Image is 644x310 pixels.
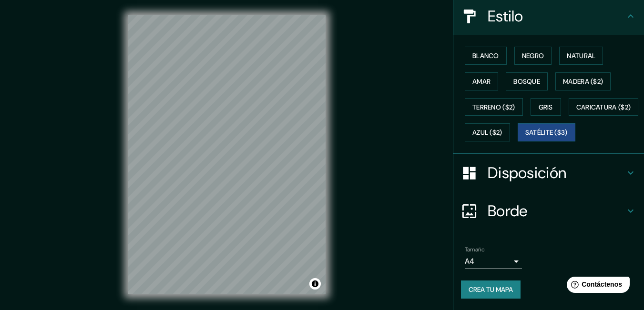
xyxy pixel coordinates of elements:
[469,285,513,294] font: Crea tu mapa
[563,77,603,86] font: Madera ($2)
[465,72,498,90] button: Amar
[472,129,502,137] font: Azul ($2)
[576,103,631,111] font: Caricatura ($2)
[569,98,639,116] button: Caricatura ($2)
[559,47,603,65] button: Natural
[559,273,634,300] iframe: Lanzador de widgets de ayuda
[465,246,484,253] font: Tamaño
[506,72,548,90] button: Bosque
[488,163,566,183] font: Disposición
[488,6,523,26] font: Estilo
[472,51,499,60] font: Blanco
[555,72,611,90] button: Madera ($2)
[472,103,515,111] font: Terreno ($2)
[472,77,491,86] font: Amar
[465,123,510,141] button: Azul ($2)
[309,278,321,290] button: Activar o desactivar atribución
[531,98,561,116] button: Gris
[567,51,595,60] font: Natural
[539,103,553,111] font: Gris
[453,192,644,230] div: Borde
[465,98,523,116] button: Terreno ($2)
[514,47,552,65] button: Negro
[465,256,474,266] font: A4
[465,254,522,269] div: A4
[465,47,507,65] button: Blanco
[488,201,528,221] font: Borde
[128,15,326,294] canvas: Mapa
[453,154,644,192] div: Disposición
[522,51,544,60] font: Negro
[513,77,540,86] font: Bosque
[525,129,568,137] font: Satélite ($3)
[518,123,575,141] button: Satélite ($3)
[461,280,521,299] button: Crea tu mapa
